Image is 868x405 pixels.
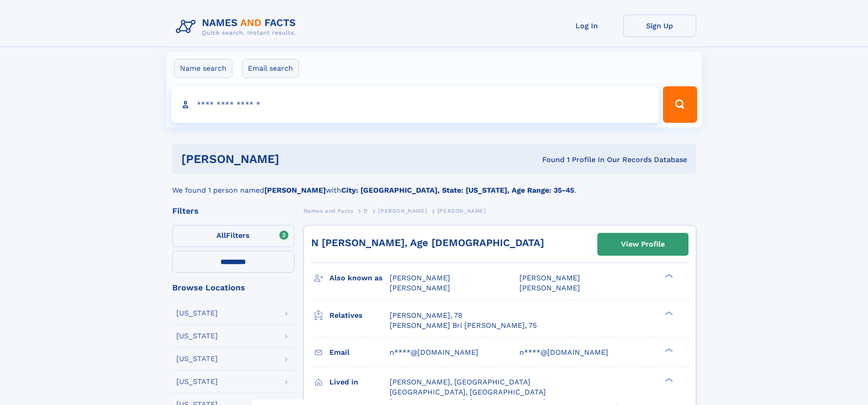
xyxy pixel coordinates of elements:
[519,284,580,292] span: [PERSON_NAME]
[663,377,673,383] div: ❯
[172,284,294,292] div: Browse Locations
[242,59,299,78] label: Email search
[329,345,390,360] h3: Email
[390,378,530,386] span: [PERSON_NAME], [GEOGRAPHIC_DATA]
[623,15,696,37] a: Sign Up
[598,233,688,255] a: View Profile
[329,270,390,286] h3: Also known as
[364,208,368,214] span: D
[550,15,623,37] a: Log In
[519,274,580,282] span: [PERSON_NAME]
[329,374,390,390] h3: Lived in
[364,205,368,216] a: D
[378,205,427,216] a: [PERSON_NAME]
[176,378,218,385] div: [US_STATE]
[411,155,687,165] div: Found 1 Profile In Our Records Database
[329,308,390,323] h3: Relatives
[341,186,574,195] b: City: [GEOGRAPHIC_DATA], State: [US_STATE], Age Range: 35-45
[663,310,673,316] div: ❯
[663,273,673,279] div: ❯
[174,59,232,78] label: Name search
[172,15,303,39] img: Logo Names and Facts
[437,208,486,214] span: [PERSON_NAME]
[172,174,696,196] div: We found 1 person named with .
[176,310,218,317] div: [US_STATE]
[390,388,546,396] span: [GEOGRAPHIC_DATA], [GEOGRAPHIC_DATA]
[390,321,537,331] a: [PERSON_NAME] Bri [PERSON_NAME], 75
[390,274,450,282] span: [PERSON_NAME]
[171,86,659,123] input: search input
[311,237,544,248] a: N [PERSON_NAME], Age [DEMOGRAPHIC_DATA]
[390,284,450,292] span: [PERSON_NAME]
[663,347,673,353] div: ❯
[264,186,326,195] b: [PERSON_NAME]
[176,355,218,363] div: [US_STATE]
[663,86,697,123] button: Search Button
[176,332,218,340] div: [US_STATE]
[172,207,294,215] div: Filters
[172,225,294,247] label: Filters
[621,234,665,255] div: View Profile
[378,208,427,214] span: [PERSON_NAME]
[390,310,462,321] a: [PERSON_NAME], 78
[181,153,411,165] h1: [PERSON_NAME]
[216,231,226,240] span: All
[303,205,354,216] a: Names and Facts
